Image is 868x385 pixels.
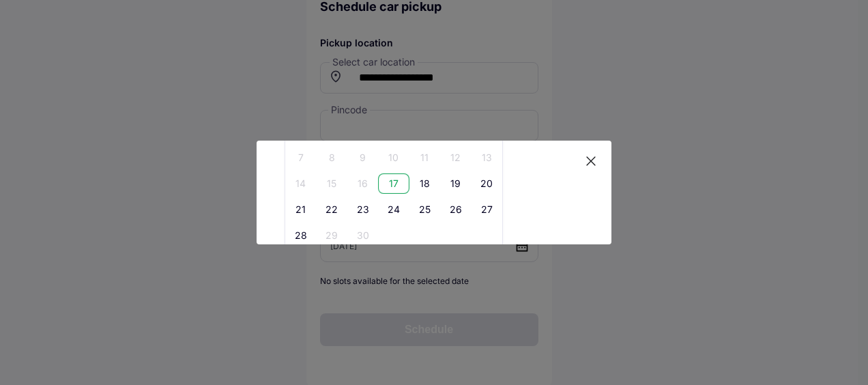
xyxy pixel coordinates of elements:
[420,177,430,190] div: 18
[357,229,369,242] div: 30
[325,229,338,242] div: 29
[327,177,336,190] div: 15
[295,229,307,242] div: 28
[357,203,369,216] div: 23
[420,151,429,165] div: 11
[419,203,431,216] div: 25
[298,151,304,165] div: 7
[480,177,493,190] div: 20
[295,203,306,216] div: 21
[388,151,399,165] div: 10
[295,177,306,190] div: 14
[481,203,493,216] div: 27
[450,203,462,216] div: 26
[325,203,338,216] div: 22
[450,177,461,190] div: 19
[329,151,335,165] div: 8
[389,177,399,190] div: 17
[388,203,400,216] div: 24
[450,151,461,165] div: 12
[360,151,366,165] div: 9
[482,151,492,165] div: 13
[358,177,368,190] div: 16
